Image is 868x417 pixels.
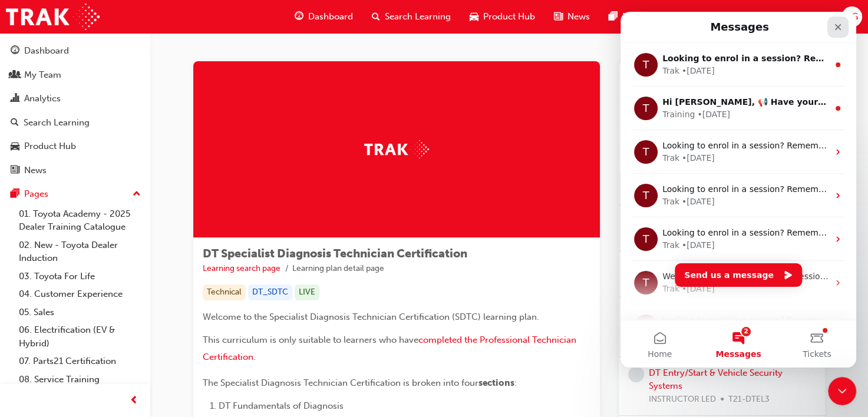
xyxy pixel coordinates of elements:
iframe: Intercom live chat [621,12,856,368]
div: Trak [42,184,59,196]
a: 06. Electrification (EV & Hybrid) [14,321,146,352]
div: Trak [42,53,59,65]
div: Trak [42,227,59,240]
a: My Team [5,64,146,86]
div: Product Hub [24,140,76,153]
div: Training [42,97,74,109]
button: DashboardMy TeamAnalyticsSearch LearningProduct HubNews [5,38,146,183]
span: Messages [95,338,140,346]
button: Send us a message [54,251,181,275]
span: News [567,10,590,24]
div: Analytics [24,92,61,105]
div: • [DATE] [61,184,94,196]
span: prev-icon [130,393,138,408]
div: Profile image for Trak [14,128,37,152]
a: guage-iconDashboard [285,5,362,29]
span: Looking to enrol in a session? Remember to keep an eye on the session location or region Or searc... [42,303,552,313]
div: Profile image for Trak [14,303,37,326]
span: pages-icon [609,9,618,24]
img: Trak [6,4,100,30]
div: • [DATE] [77,97,110,109]
span: This curriculum is only suitable to learners who have [203,335,418,345]
span: car-icon [470,9,478,24]
span: guage-icon [11,46,19,57]
span: Welcome to the Specialist Diagnosis Technician Certification (SDTC) learning plan. [203,312,539,322]
a: 01. Toyota Academy - 2025 Dealer Training Catalogue [14,205,146,236]
div: • [DATE] [61,140,94,153]
span: Tickets [182,338,211,346]
a: Learning search page [203,263,280,273]
div: • [DATE] [61,271,94,283]
span: Looking to enrol in a session? Remember to keep an eye on the session location or region Or searc... [42,42,618,51]
div: Dashboard [24,44,69,58]
button: Messages [78,309,157,356]
button: RG [841,6,862,27]
span: : [514,378,517,388]
a: News [5,160,146,181]
span: sections [478,378,514,388]
span: pages-icon [11,189,19,200]
a: completed the Professional Technician Certification [203,335,579,362]
span: up-icon [133,187,141,202]
button: Pages [5,183,146,205]
span: Pages [622,10,646,24]
a: pages-iconPages [599,5,656,29]
a: Product Hub [5,135,146,157]
span: search-icon [372,9,380,24]
a: 05. Sales [14,303,146,322]
div: LIVE [295,284,319,300]
div: My Team [24,68,61,82]
span: . [253,352,256,362]
a: Dashboard [5,40,146,62]
a: 07. Parts21 Certification [14,352,146,370]
span: Looking to enrol in a session? Remember to keep an eye on the session location or region Or searc... [42,216,552,226]
div: Profile image for Trak [14,259,37,283]
button: Tickets [157,309,236,356]
span: guage-icon [295,9,303,24]
span: DT Fundamentals of Diagnosis [219,401,344,411]
span: Home [27,338,51,346]
span: learningRecordVerb_NONE-icon [628,366,644,382]
a: search-iconSearch Learning [362,5,460,29]
iframe: Intercom live chat [828,377,856,405]
span: T21-DTEL3 [728,393,770,406]
span: INSTRUCTOR LED [649,393,716,406]
div: Pages [24,187,48,201]
div: Profile image for Trak [14,172,37,196]
a: Search Learning [5,112,146,134]
a: 04. Customer Experience [14,285,146,303]
a: Analytics [5,88,146,110]
div: DT_SDTC [248,284,292,300]
div: Trak [42,140,59,153]
div: Search Learning [24,116,90,130]
a: 02. New - Toyota Dealer Induction [14,236,146,267]
li: Learning plan detail page [292,262,384,276]
span: people-icon [11,70,19,81]
span: search-icon [11,118,19,128]
a: car-iconProduct Hub [460,5,544,29]
span: Looking to enrol in a session? Remember to keep an eye on the session location or region Or searc... [42,129,552,138]
div: News [24,164,47,177]
div: Profile image for Training [14,85,37,108]
img: Trak [364,140,429,158]
div: Technical [203,284,246,300]
div: • [DATE] [61,227,94,240]
div: Profile image for Trak [14,216,37,239]
div: Trak [42,271,59,283]
span: Welcome to the new Upcoming Sessions page! Interact with sessions on the calendar to view your te... [42,260,635,269]
span: DT Specialist Diagnosis Technician Certification [203,247,467,260]
span: Search Learning [385,10,451,24]
span: car-icon [11,141,19,152]
span: Product Hub [483,10,535,24]
span: chart-icon [11,94,19,104]
a: 03. Toyota For Life [14,267,146,286]
span: news-icon [554,9,563,24]
span: The Specialist Diagnosis Technician Certification is broken into four [203,378,478,388]
span: RG [846,10,858,24]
